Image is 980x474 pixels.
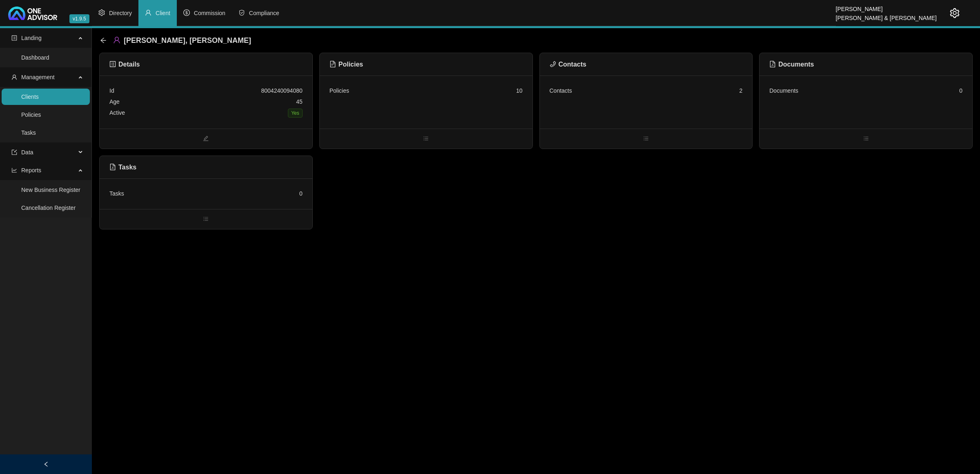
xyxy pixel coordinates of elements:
[21,129,36,136] a: Tasks
[194,10,225,16] span: Commission
[11,149,17,155] span: import
[550,86,572,95] div: Contacts
[21,187,80,193] a: New Business Register
[109,61,116,67] span: profile
[21,93,39,100] a: Clients
[238,9,245,16] span: safety
[21,205,76,211] a: Cancellation Register
[98,9,105,16] span: setting
[100,37,107,44] span: arrow-left
[21,54,49,61] a: Dashboard
[109,108,125,118] div: Active
[299,189,303,198] div: 0
[109,189,124,198] div: Tasks
[249,10,279,16] span: Compliance
[739,86,742,95] div: 2
[296,98,303,105] span: 45
[21,149,33,156] span: Data
[836,2,937,11] div: [PERSON_NAME]
[109,97,120,106] div: Age
[69,14,89,23] span: v1.9.5
[109,61,140,68] span: Details
[540,135,753,144] span: bars
[109,164,116,170] span: file-pdf
[183,9,190,16] span: dollar
[124,36,251,45] span: [PERSON_NAME], [PERSON_NAME]
[109,164,136,171] span: Tasks
[516,86,523,95] div: 10
[330,61,363,68] span: Policies
[836,11,937,20] div: [PERSON_NAME] & [PERSON_NAME]
[21,167,41,174] span: Reports
[320,135,532,144] span: bars
[11,74,17,80] span: user
[21,74,55,80] span: Management
[100,215,312,224] span: bars
[959,86,962,95] div: 0
[769,86,798,95] div: Documents
[769,61,814,68] span: Documents
[261,86,303,95] div: 8004240094080
[759,135,972,144] span: bars
[109,10,132,16] span: Directory
[550,61,556,67] span: phone
[100,37,107,44] div: back
[145,9,151,16] span: user
[11,35,17,41] span: profile
[11,167,17,173] span: line-chart
[550,61,586,68] span: Contacts
[21,111,41,118] a: Policies
[100,135,312,144] span: edit
[43,461,49,467] span: left
[8,7,57,20] img: 2df55531c6924b55f21c4cf5d4484680-logo-light.svg
[21,35,42,41] span: Landing
[113,36,120,44] span: user
[109,86,114,95] div: Id
[330,86,349,95] div: Policies
[156,10,170,16] span: Client
[950,8,960,18] span: setting
[288,109,303,118] span: Yes
[769,61,776,67] span: file-pdf
[330,61,336,67] span: file-text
